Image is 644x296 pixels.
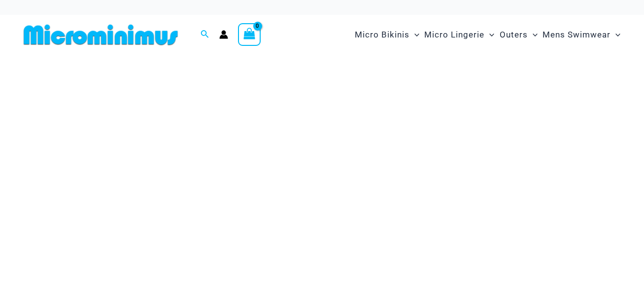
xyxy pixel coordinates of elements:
[424,22,484,47] span: Micro Lingerie
[610,22,620,47] span: Menu Toggle
[542,22,610,47] span: Mens Swimwear
[497,20,540,50] a: OutersMenu ToggleMenu Toggle
[20,24,182,46] img: MM SHOP LOGO FLAT
[219,30,228,39] a: Account icon link
[201,29,209,41] a: Search icon link
[540,20,623,50] a: Mens SwimwearMenu ToggleMenu Toggle
[351,18,624,51] nav: Site Navigation
[238,23,261,46] a: View Shopping Cart, empty
[528,22,538,47] span: Menu Toggle
[500,22,528,47] span: Outers
[352,20,422,50] a: Micro BikinisMenu ToggleMenu Toggle
[484,22,494,47] span: Menu Toggle
[422,20,497,50] a: Micro LingerieMenu ToggleMenu Toggle
[409,22,419,47] span: Menu Toggle
[355,22,409,47] span: Micro Bikinis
